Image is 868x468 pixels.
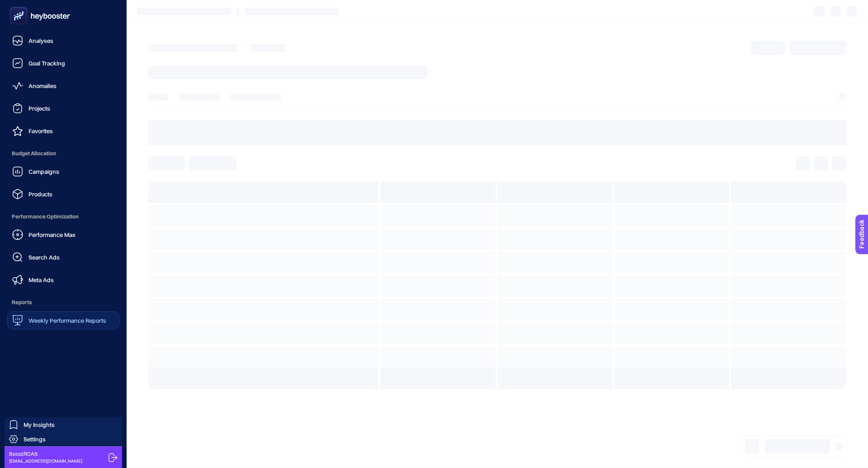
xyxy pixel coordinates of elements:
a: Analyses [7,32,119,50]
a: Meta Ads [7,271,119,289]
span: Reports [7,293,119,311]
span: BoostROAS [9,450,82,458]
span: Performance Max [28,231,75,238]
span: Feedback [5,3,34,10]
span: Meta Ads [28,276,54,283]
span: Campaigns [28,168,59,175]
a: Favorites [7,122,119,140]
span: My Insights [24,421,55,428]
span: Analyses [28,37,53,44]
a: Search Ads [7,248,119,266]
span: Projects [28,105,50,112]
a: Settings [5,432,122,446]
a: Anomalies [7,77,119,95]
a: My Insights [5,417,122,432]
a: Weekly Performance Reports [7,311,119,329]
a: Projects [7,99,119,117]
span: Settings [24,436,46,443]
span: Budget Allocation [7,144,119,162]
span: Products [28,190,52,198]
span: Search Ads [28,254,60,261]
span: Performance Optimization [7,208,119,226]
a: Campaigns [7,162,119,181]
span: Weekly Performance Reports [28,317,106,324]
a: Products [7,185,119,203]
span: [EMAIL_ADDRESS][DOMAIN_NAME] [9,458,82,464]
a: Performance Max [7,226,119,244]
a: Goal Tracking [7,54,119,72]
span: Goal Tracking [28,60,65,67]
span: Favorites [28,127,53,134]
span: Anomalies [28,82,57,89]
